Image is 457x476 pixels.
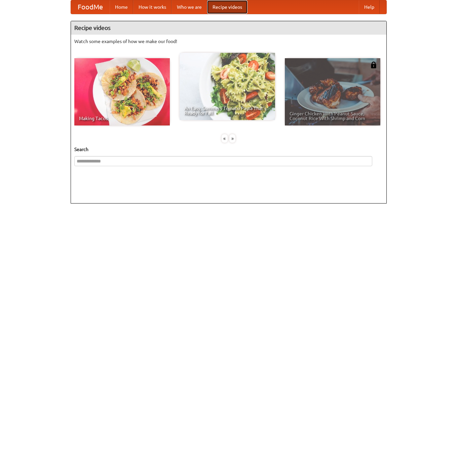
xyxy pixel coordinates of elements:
div: » [229,134,235,143]
a: Help [359,0,380,14]
img: 483408.png [370,62,377,68]
a: How it works [133,0,172,14]
a: An Easy, Summery Tomato Pasta That's Ready for Fall [180,53,275,120]
a: FoodMe [71,0,110,14]
span: An Easy, Summery Tomato Pasta That's Ready for Fall [184,106,270,115]
div: « [222,134,228,143]
span: Making Tacos [79,116,165,121]
a: Making Tacos [74,58,170,125]
a: Home [110,0,133,14]
p: Watch some examples of how we make our food! [74,38,383,45]
h4: Recipe videos [71,21,386,35]
a: Recipe videos [207,0,247,14]
a: Who we are [172,0,207,14]
h5: Search [74,146,383,153]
